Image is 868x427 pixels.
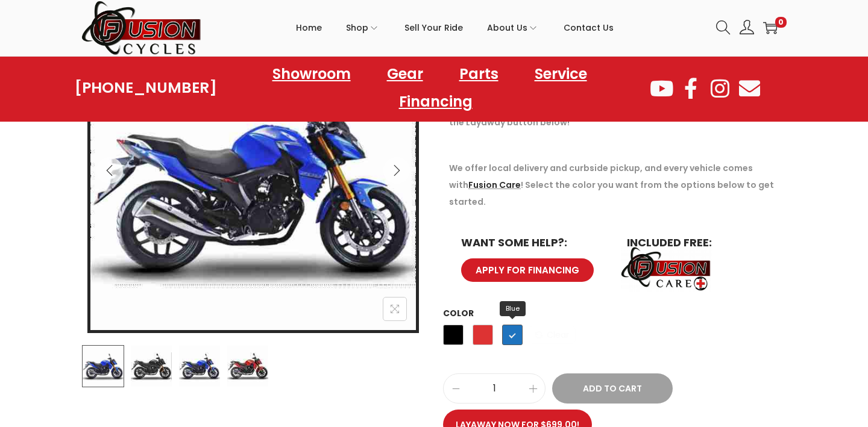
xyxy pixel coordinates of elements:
input: Product quantity [444,380,545,397]
span: Shop [346,13,368,43]
img: Product image [82,345,124,387]
nav: Primary navigation [202,1,707,55]
h6: INCLUDED FREE: [627,237,769,248]
img: Product image [178,345,221,387]
img: Product image [130,345,172,387]
span: About Us [487,13,527,43]
h6: WANT SOME HELP?: [461,237,603,248]
a: Home [296,1,322,55]
a: Clear [529,326,576,344]
a: APPLY FOR FINANCING [461,258,595,282]
button: Add to Cart [552,373,673,404]
button: Next [383,157,410,184]
a: 0 [763,20,778,35]
a: Showroom [260,60,363,88]
nav: Menu [217,60,649,116]
a: Financing [387,88,485,116]
p: We offer local delivery and curbside pickup, and every vehicle comes with ! Select the color you ... [449,160,781,210]
span: Sell Your Ride [404,13,463,43]
a: [PHONE_NUMBER] [75,79,217,96]
a: Sell Your Ride [404,1,463,55]
a: About Us [487,1,539,55]
span: Blue [500,301,526,316]
a: Contact Us [564,1,614,55]
a: Service [523,60,599,88]
a: Parts [447,60,511,88]
span: Contact Us [564,13,614,43]
a: Fusion Care [468,179,521,191]
span: APPLY FOR FINANCING [475,266,580,275]
a: Shop [346,1,380,55]
label: Color [443,307,474,319]
img: Product image [227,345,269,387]
img: LIFAN KP 200 [90,11,416,336]
button: Previous [96,157,123,184]
span: Home [296,13,322,43]
a: Gear [375,60,435,88]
